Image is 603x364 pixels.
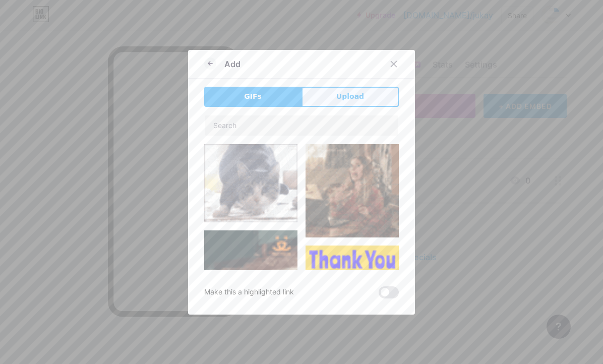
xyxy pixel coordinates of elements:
[306,144,399,237] img: Gihpy
[306,246,399,339] img: Gihpy
[204,144,297,222] img: Gihpy
[224,58,240,70] div: Add
[204,286,294,298] div: Make this a highlighted link
[336,91,364,102] span: Upload
[244,91,262,102] span: GIFs
[204,87,302,107] button: GIFs
[302,87,399,107] button: Upload
[205,115,398,136] input: Search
